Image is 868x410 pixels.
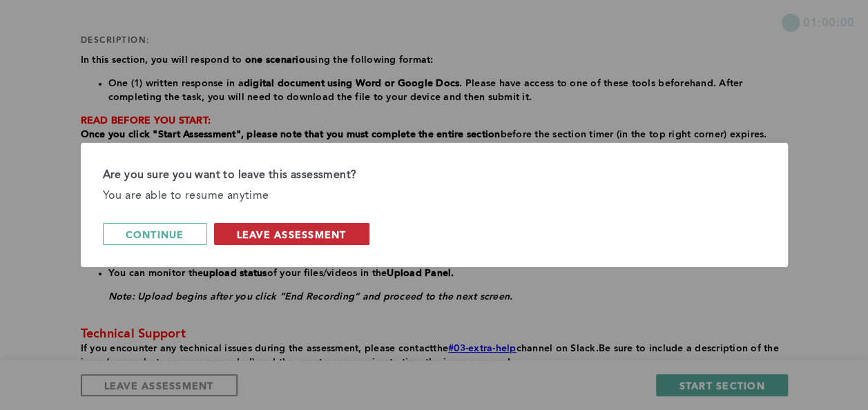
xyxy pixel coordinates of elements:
[214,223,369,245] button: leave assessment
[103,186,766,206] div: You are able to resume anytime
[103,223,207,245] button: continue
[103,165,766,186] div: Are you sure you want to leave this assessment?
[126,228,184,241] span: continue
[237,228,347,241] span: leave assessment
